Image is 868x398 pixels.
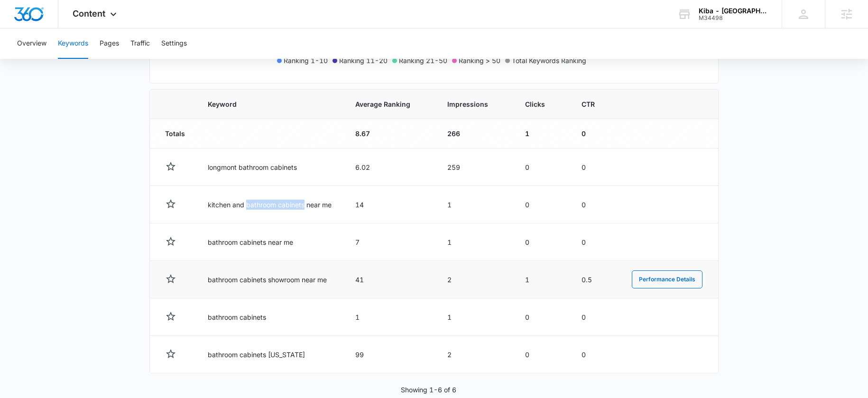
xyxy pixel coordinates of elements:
[284,56,328,65] span: Ranking 1-10
[196,223,344,261] td: bathroom cabinets near me
[100,28,119,59] button: Pages
[514,298,571,336] td: 0
[699,15,768,21] div: account id
[344,148,436,186] td: 6.02
[570,336,620,373] td: 0
[196,261,344,298] td: bathroom cabinets showroom near me
[514,223,571,261] td: 0
[196,148,344,186] td: longmont bathroom cabinets
[570,261,620,298] td: 0.5
[514,336,571,373] td: 0
[401,385,456,395] p: Showing 1-6 of 6
[436,261,514,298] td: 2
[570,223,620,261] td: 0
[459,56,500,65] span: Ranking > 50
[436,186,514,223] td: 1
[436,298,514,336] td: 1
[570,148,620,186] td: 0
[632,270,702,288] button: Performance Details
[436,148,514,186] td: 259
[514,186,571,223] td: 0
[130,28,150,59] button: Traffic
[512,56,586,65] span: Total Keywords Ranking
[582,99,595,109] span: CTR
[355,99,411,109] span: Average Ranking
[344,261,436,298] td: 41
[58,28,88,59] button: Keywords
[196,336,344,373] td: bathroom cabinets [US_STATE]
[514,148,571,186] td: 0
[699,7,768,15] div: account name
[514,119,571,148] td: 1
[339,56,388,65] span: Ranking 11-20
[196,298,344,336] td: bathroom cabinets
[436,223,514,261] td: 1
[73,9,105,19] span: Content
[344,119,436,148] td: 8.67
[17,28,46,59] button: Overview
[399,56,447,65] span: Ranking 21-50
[208,99,319,109] span: Keyword
[344,298,436,336] td: 1
[570,186,620,223] td: 0
[196,186,344,223] td: kitchen and bathroom cabinets near me
[514,261,571,298] td: 1
[525,99,545,109] span: Clicks
[570,119,620,148] td: 0
[150,119,196,148] td: Totals
[344,186,436,223] td: 14
[447,99,489,109] span: Impressions
[161,28,187,59] button: Settings
[570,298,620,336] td: 0
[436,336,514,373] td: 2
[436,119,514,148] td: 266
[344,223,436,261] td: 7
[344,336,436,373] td: 99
